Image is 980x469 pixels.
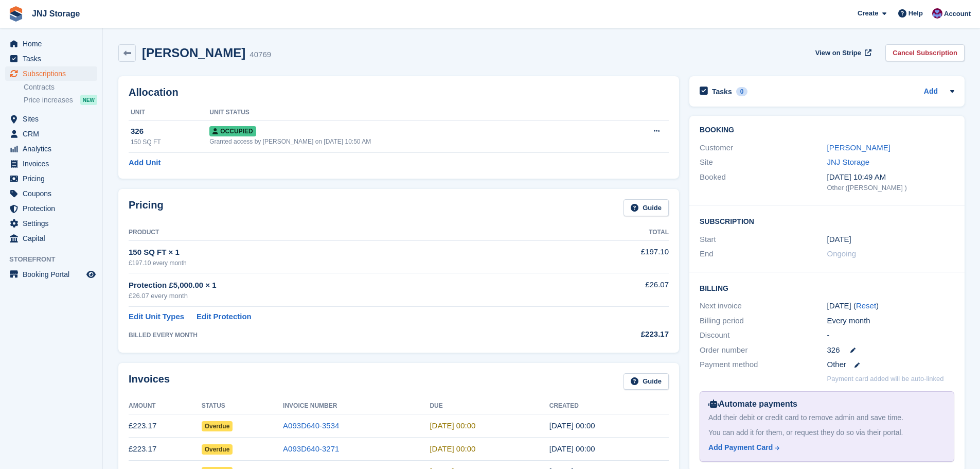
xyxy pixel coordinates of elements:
[129,280,569,291] div: Protection £5,000.00 × 1
[129,414,202,438] td: £223.17
[23,231,84,246] span: Capital
[129,157,161,169] a: Add Unit
[708,442,941,453] a: Add Payment Card
[129,199,164,216] h2: Pricing
[23,51,84,66] span: Tasks
[23,201,84,216] span: Protection
[209,137,615,146] div: Granted access by [PERSON_NAME] on [DATE] 10:50 AM
[569,273,669,307] td: £26.07
[23,66,84,81] span: Subscriptions
[827,374,944,384] p: Payment card added will be auto-linked
[129,373,170,390] h2: Invoices
[700,234,827,246] div: Start
[569,224,669,241] th: Total
[549,398,669,414] th: Created
[549,444,595,453] time: 2025-07-13 23:00:25 UTC
[569,240,669,273] td: £197.10
[5,51,97,66] a: menu
[700,300,827,312] div: Next invoice
[5,201,97,216] a: menu
[827,315,954,327] div: Every month
[5,171,97,186] a: menu
[708,442,773,453] div: Add Payment Card
[827,344,840,356] span: 326
[700,216,954,226] h2: Subscription
[430,421,475,430] time: 2025-08-14 23:00:00 UTC
[700,126,954,134] h2: Booking
[700,315,827,327] div: Billing period
[250,49,271,61] div: 40769
[129,331,569,340] div: BILLED EVERY MONTH
[932,8,942,19] img: Jonathan Scrase
[5,157,97,171] a: menu
[28,5,84,22] a: JNJ Storage
[827,234,851,246] time: 2024-06-13 23:00:00 UTC
[944,9,971,19] span: Account
[827,359,954,371] div: Other
[129,105,209,121] th: Unit
[129,311,184,323] a: Edit Unit Types
[24,94,97,106] a: Price increases NEW
[209,126,256,136] span: Occupied
[23,171,84,186] span: Pricing
[924,86,938,98] a: Add
[827,249,857,258] span: Ongoing
[23,142,84,156] span: Analytics
[5,66,97,81] a: menu
[623,373,669,390] a: Guide
[908,8,923,19] span: Help
[885,44,965,61] a: Cancel Subscription
[700,171,827,193] div: Booked
[9,254,102,265] span: Storefront
[23,157,84,171] span: Invoices
[24,82,97,92] a: Contracts
[700,283,954,293] h2: Billing
[708,427,946,438] div: You can add it for them, or request they do so via their portal.
[8,6,24,22] img: stora-icon-8386f47178a22dfd0bd8f6a31ec36ba5ce8667c1dd55bd0f319d3a0aa187defe.svg
[197,311,252,323] a: Edit Protection
[708,398,946,410] div: Automate payments
[700,142,827,154] div: Customer
[827,171,954,183] div: [DATE] 10:49 AM
[700,344,827,356] div: Order number
[23,216,84,231] span: Settings
[129,438,202,461] td: £223.17
[569,328,669,340] div: £223.17
[5,127,97,141] a: menu
[430,444,475,453] time: 2025-07-14 23:00:00 UTC
[131,126,209,137] div: 326
[23,127,84,141] span: CRM
[5,112,97,126] a: menu
[5,37,97,51] a: menu
[24,95,73,105] span: Price increases
[5,186,97,201] a: menu
[700,248,827,260] div: End
[129,247,569,258] div: 150 SQ FT × 1
[5,231,97,246] a: menu
[5,142,97,156] a: menu
[23,37,84,51] span: Home
[129,258,569,268] div: £197.10 every month
[623,199,669,216] a: Guide
[283,398,430,414] th: Invoice Number
[23,186,84,201] span: Coupons
[202,398,283,414] th: Status
[23,112,84,126] span: Sites
[129,224,569,241] th: Product
[708,412,946,423] div: Add their debit or credit card to remove admin and save time.
[129,398,202,414] th: Amount
[129,291,569,301] div: £26.07 every month
[209,105,615,121] th: Unit Status
[827,143,890,152] a: [PERSON_NAME]
[131,137,209,147] div: 150 SQ FT
[712,87,732,96] h2: Tasks
[827,329,954,341] div: -
[736,87,748,96] div: 0
[23,267,84,282] span: Booking Portal
[142,46,245,60] h2: [PERSON_NAME]
[202,444,233,455] span: Overdue
[202,421,233,431] span: Overdue
[858,8,878,19] span: Create
[283,444,339,453] a: A093D640-3271
[549,421,595,430] time: 2025-08-13 23:00:29 UTC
